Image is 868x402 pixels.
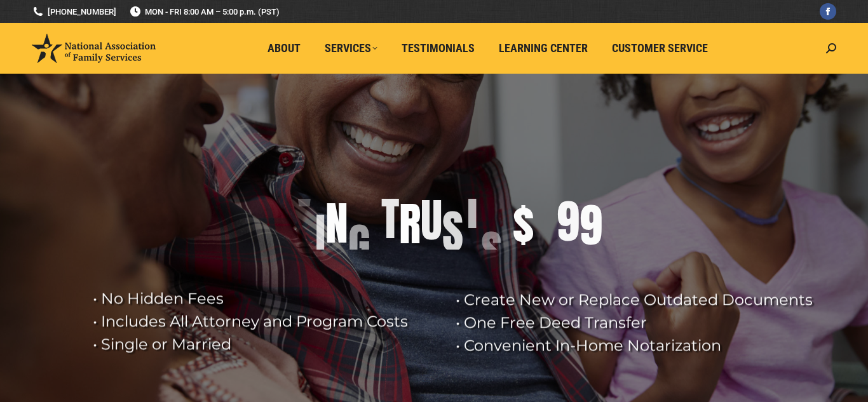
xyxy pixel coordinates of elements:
[481,227,502,278] div: S
[348,220,370,271] div: G
[93,287,440,356] rs-layer: • No Hidden Fees • Includes All Attorney and Program Costs • Single or Married
[580,200,602,251] div: 9
[294,162,315,213] div: V
[393,36,484,60] a: Testimonials
[32,34,156,63] img: National Association of Family Services
[612,41,708,55] span: Customer Service
[603,36,717,60] a: Customer Service
[513,198,534,249] div: $
[820,3,836,20] a: Facebook page opens in new window
[456,288,824,357] rs-layer: • Create New or Replace Outdated Documents • One Free Deed Transfer • Convenient In-Home Notariza...
[381,194,399,245] div: T
[557,196,580,247] div: 9
[325,198,348,249] div: N
[32,6,116,18] a: [PHONE_NUMBER]
[259,36,309,60] a: About
[325,41,377,55] span: Services
[265,151,283,202] div: L
[315,210,325,260] div: I
[499,41,588,55] span: Learning Center
[399,199,421,250] div: R
[421,195,442,246] div: U
[268,41,301,55] span: About
[463,184,481,234] div: T
[490,36,597,60] a: Learning Center
[442,206,463,257] div: S
[129,6,280,18] span: MON - FRI 8:00 AM – 5:00 p.m. (PST)
[402,41,475,55] span: Testimonials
